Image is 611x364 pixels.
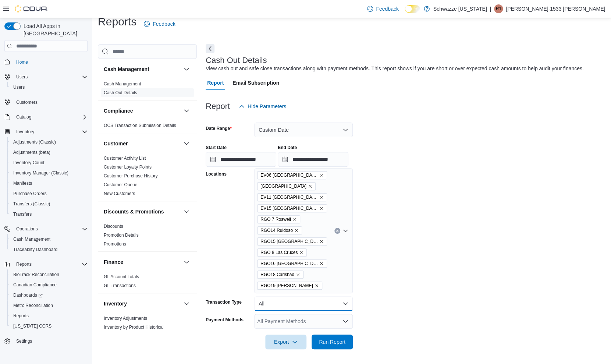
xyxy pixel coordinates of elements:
span: Customer Activity List [104,155,146,161]
span: Transfers (Classic) [13,201,50,207]
h3: Inventory [104,300,127,307]
span: Users [16,74,28,80]
span: Discounts [104,223,123,229]
span: RGO 7 Roswell [260,216,291,223]
span: Export [270,335,302,349]
button: Cash Management [182,65,191,74]
a: Home [13,58,31,67]
button: Purchase Orders [7,188,90,199]
a: Customer Queue [104,182,137,187]
span: RGO15 [GEOGRAPHIC_DATA] [260,238,318,245]
a: Promotions [104,241,126,247]
button: Remove EV06 Las Cruces East from selection in this group [319,173,324,177]
button: Compliance [182,106,191,115]
button: Hide Parameters [236,99,289,114]
span: Feedback [153,20,175,28]
a: GL Transactions [104,283,136,288]
button: Open list of options [342,318,348,324]
span: BioTrack Reconciliation [13,272,59,278]
span: Transfers [10,210,88,219]
button: Finance [104,258,181,266]
span: Catalog [13,113,88,121]
span: BioTrack Reconciliation [10,270,88,279]
button: Inventory [104,300,181,307]
button: Operations [13,225,41,233]
div: Finance [98,272,197,293]
button: Open list of options [342,228,348,234]
button: Inventory [13,127,37,136]
h3: Report [206,102,230,111]
span: EV06 Las Cruces East [257,171,327,179]
span: EV15 [GEOGRAPHIC_DATA] [260,205,318,212]
a: Traceabilty Dashboard [10,245,60,254]
span: Feedback [376,5,398,13]
button: Users [13,73,31,81]
span: Home [16,59,28,65]
span: Metrc Reconciliation [13,303,53,308]
a: Manifests [10,179,35,188]
button: Remove RGO18 Carlsbad from selection in this group [296,272,300,277]
span: Customer Queue [104,182,137,188]
span: [GEOGRAPHIC_DATA] [260,183,306,190]
span: Adjustments (Classic) [10,138,88,146]
button: Discounts & Promotions [104,208,181,215]
button: Settings [1,336,90,346]
span: Promotions [104,241,126,247]
button: Remove EV10 Sunland Park from selection in this group [308,184,312,188]
div: Cash Management [98,79,197,100]
button: Remove RGO 8 Las Cruces from selection in this group [299,250,303,255]
a: Promotion Details [104,233,139,238]
button: Compliance [104,107,181,114]
a: Cash Management [104,81,141,86]
a: Inventory Count [10,158,47,167]
button: Transfers (Classic) [7,199,90,209]
img: Cova [15,5,48,13]
button: Home [1,56,90,67]
button: Cash Management [7,234,90,244]
span: Adjustments (beta) [13,149,50,155]
button: Remove RGO19 Hobbs from selection in this group [315,283,319,288]
button: Manifests [7,178,90,188]
button: Discounts & Promotions [182,207,191,216]
span: Traceabilty Dashboard [10,245,88,254]
span: RGO19 [PERSON_NAME] [260,282,313,289]
h3: Discounts & Promotions [104,208,164,215]
button: Customer [104,140,181,147]
button: Run Report [312,335,353,349]
span: GL Transactions [104,283,136,289]
input: Press the down key to open a popover containing a calendar. [206,152,276,167]
a: Users [10,83,28,92]
span: Metrc Reconciliation [10,301,88,310]
span: Email Subscription [232,75,279,90]
a: OCS Transaction Submission Details [104,123,176,128]
button: Traceabilty Dashboard [7,244,90,255]
span: Customer Purchase History [104,173,158,179]
span: RGO 7 Roswell [257,215,300,223]
button: Reports [13,260,35,269]
span: Traceabilty Dashboard [13,247,57,252]
span: GL Account Totals [104,274,139,280]
p: Schwazze [US_STATE] [433,4,487,13]
span: Report [207,75,224,90]
span: Cash Out Details [104,90,137,96]
button: Inventory Count [7,158,90,168]
button: Users [1,72,90,82]
span: Load All Apps in [GEOGRAPHIC_DATA] [21,22,88,37]
span: Customer Loyalty Points [104,164,152,170]
span: [US_STATE] CCRS [13,323,51,329]
a: Canadian Compliance [10,280,60,289]
span: RGO18 Carlsbad [257,271,303,279]
span: Transfers [13,211,32,217]
button: Reports [1,259,90,269]
span: EV10 Sunland Park [257,182,316,190]
div: Discounts & Promotions [98,222,197,251]
button: BioTrack Reconciliation [7,269,90,280]
button: Reports [7,311,90,321]
button: Next [206,44,214,53]
label: End Date [278,145,297,151]
label: Transaction Type [206,299,242,305]
button: Inventory [1,127,90,137]
button: Export [265,335,306,349]
span: RGO19 Hobbs [257,282,322,290]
